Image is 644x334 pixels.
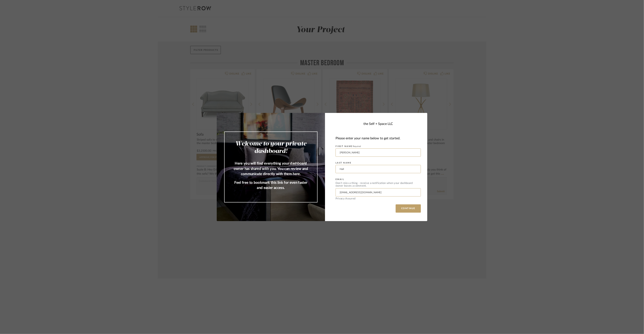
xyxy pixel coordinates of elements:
[233,140,309,155] h2: Welcome to your private dashboard!
[233,180,309,191] p: Feel free to bookmark this link for even faster and easier access.
[336,136,421,141] div: Please enter your name below to get started.
[336,145,361,148] label: FIRST NAME
[336,182,421,187] div: Don’t miss a thing - receive a notification when your dashboard owner leaves a comment.
[336,162,352,164] label: LAST NAME
[353,145,361,147] span: Required
[336,178,344,181] label: EMAIL
[363,121,393,126] div: the Self + Space LLC
[336,165,421,173] input: Enter Last Name
[336,188,421,197] input: Enter Email
[336,148,421,157] input: Enter First Name
[233,161,309,177] p: Here you will find everything your dashboard owner has shared with you. You can review and commun...
[396,204,421,213] button: CONTINUE
[336,197,421,200] div: Privacy Assured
